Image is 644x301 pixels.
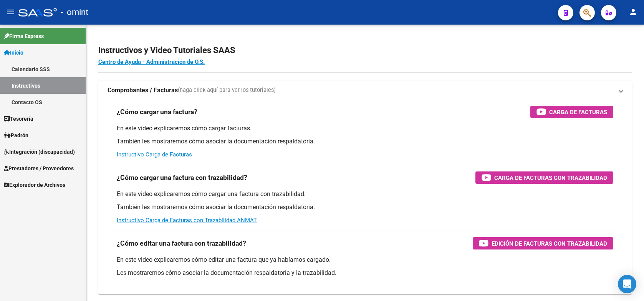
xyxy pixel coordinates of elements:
a: Instructivo Carga de Facturas [117,151,192,158]
button: Edición de Facturas con Trazabilidad [473,237,613,249]
span: Explorador de Archivos [4,181,65,189]
button: Carga de Facturas con Trazabilidad [475,171,613,184]
span: Prestadores / Proveedores [4,164,74,173]
span: Inicio [4,48,23,57]
div: Comprobantes / Facturas(haga click aquí para ver los tutoriales) [98,100,632,294]
span: Integración (discapacidad) [4,148,75,156]
a: Instructivo Carga de Facturas con Trazabilidad ANMAT [117,217,257,224]
mat-icon: person [629,7,638,17]
span: Edición de Facturas con Trazabilidad [492,239,607,248]
span: (haga click aquí para ver los tutoriales) [178,86,276,95]
h3: ¿Cómo cargar una factura? [117,106,197,117]
strong: Comprobantes / Facturas [108,86,178,95]
span: Carga de Facturas con Trazabilidad [494,173,607,183]
span: Padrón [4,131,28,140]
p: Les mostraremos cómo asociar la documentación respaldatoria y la trazabilidad. [117,269,613,277]
a: Centro de Ayuda - Administración de O.S. [98,58,205,65]
mat-icon: menu [6,7,15,17]
div: Open Intercom Messenger [618,275,636,293]
h3: ¿Cómo cargar una factura con trazabilidad? [117,172,247,183]
p: En este video explicaremos cómo editar una factura que ya habíamos cargado. [117,256,613,264]
span: Firma Express [4,32,44,40]
mat-expansion-panel-header: Comprobantes / Facturas(haga click aquí para ver los tutoriales) [98,81,632,100]
span: Carga de Facturas [549,107,607,117]
p: En este video explicaremos cómo cargar facturas. [117,124,613,133]
p: También les mostraremos cómo asociar la documentación respaldatoria. [117,203,613,211]
p: En este video explicaremos cómo cargar una factura con trazabilidad. [117,190,613,198]
span: Tesorería [4,115,33,123]
p: También les mostraremos cómo asociar la documentación respaldatoria. [117,137,613,146]
h2: Instructivos y Video Tutoriales SAAS [98,43,632,58]
span: - omint [61,4,88,21]
button: Carga de Facturas [530,106,613,118]
h3: ¿Cómo editar una factura con trazabilidad? [117,238,246,249]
